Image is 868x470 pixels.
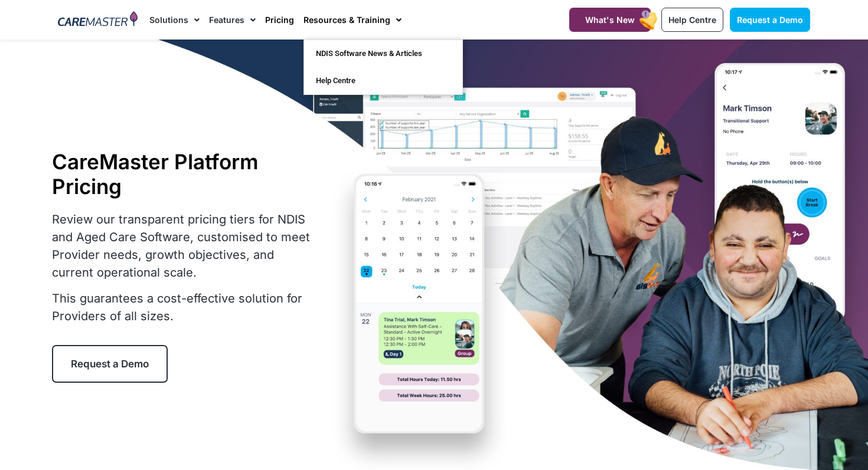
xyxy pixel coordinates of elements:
p: This guarantees a cost-effective solution for Providers of all sizes. [52,290,318,325]
span: Request a Demo [737,15,803,25]
span: Help Centre [668,15,716,25]
a: NDIS Software News & Articles [304,40,462,67]
img: CareMaster Logo [58,11,138,29]
ul: Resources & Training [304,40,463,95]
a: Request a Demo [730,8,810,32]
a: Request a Demo [52,345,168,383]
h1: CareMaster Platform Pricing [52,149,318,199]
a: Help Centre [304,67,462,94]
p: Review our transparent pricing tiers for NDIS and Aged Care Software, customised to meet Provider... [52,211,318,281]
a: Help Centre [661,8,723,32]
a: What's New [569,8,651,32]
span: Request a Demo [71,358,149,370]
span: What's New [585,15,635,25]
